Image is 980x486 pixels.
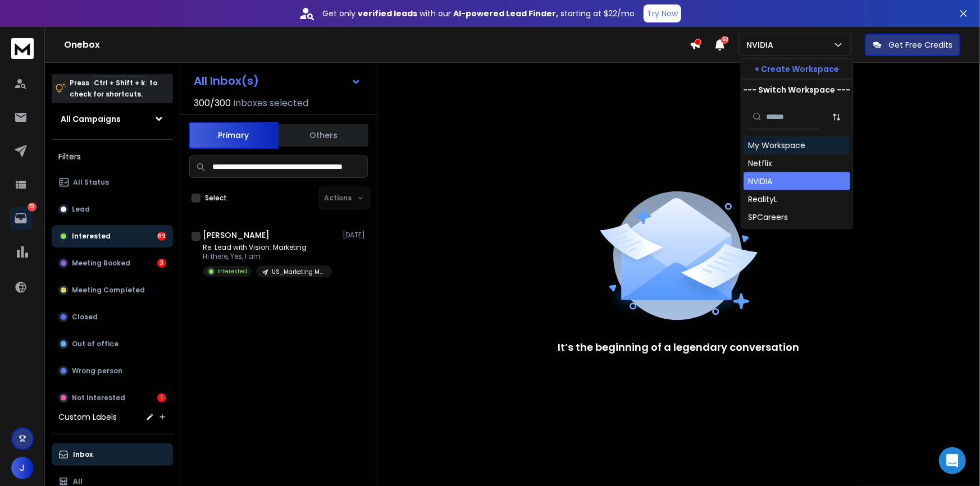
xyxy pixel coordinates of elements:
[11,457,34,479] button: J
[203,243,332,252] p: Re: Lead with Vision: Marketing
[10,207,32,230] a: 73
[939,447,966,474] div: Open Intercom Messenger
[865,34,960,56] button: Get Free Credits
[826,106,848,128] button: Sort by Sort A-Z
[453,8,558,19] strong: AI-powered Lead Finder,
[11,38,34,59] img: logo
[52,225,173,247] button: Interested69
[748,158,772,169] div: Netflix
[194,75,259,86] h1: All Inbox(s)
[748,212,788,223] div: SPCareers
[72,205,90,214] p: Lead
[748,176,772,187] div: NVIDIA
[194,97,231,110] span: 300 / 300
[185,70,370,92] button: All Inbox(s)
[64,38,690,52] h1: Onebox
[558,340,800,355] p: It’s the beginning of a legendary conversation
[748,140,805,151] div: My Workspace
[721,36,729,44] span: 50
[157,259,166,268] div: 3
[189,122,279,149] button: Primary
[52,171,173,194] button: All Status
[205,194,227,203] label: Select
[72,393,125,402] p: Not Interested
[52,149,173,164] h3: Filters
[888,39,952,51] p: Get Free Credits
[72,366,122,375] p: Wrong person
[72,259,130,268] p: Meeting Booked
[343,231,368,240] p: [DATE]
[52,387,173,409] button: Not Interested1
[73,450,93,459] p: Inbox
[741,59,853,79] button: + Create Workspace
[92,76,147,89] span: Ctrl + Shift + k
[73,477,83,486] p: All
[647,8,678,19] p: Try Now
[746,39,778,51] p: NVIDIA
[203,230,270,241] h1: [PERSON_NAME]
[755,63,840,75] p: + Create Workspace
[52,108,173,130] button: All Campaigns
[52,306,173,328] button: Closed
[73,178,109,187] p: All Status
[72,313,98,322] p: Closed
[644,4,681,22] button: Try Now
[322,8,635,19] p: Get only with our starting at $22/mo
[72,340,118,349] p: Out of office
[72,286,145,295] p: Meeting Completed
[279,123,368,148] button: Others
[52,198,173,221] button: Lead
[72,232,111,241] p: Interested
[52,252,173,274] button: Meeting Booked3
[28,203,37,212] p: 73
[358,8,417,19] strong: verified leads
[157,232,166,241] div: 69
[272,268,326,276] p: US_Marketing Manager_24(13/8)
[748,194,777,205] div: RealityL
[233,97,308,110] h3: Inboxes selected
[52,279,173,301] button: Meeting Completed
[52,360,173,382] button: Wrong person
[61,113,121,125] h1: All Campaigns
[58,411,117,423] h3: Custom Labels
[70,77,157,100] p: Press to check for shortcuts.
[157,393,166,402] div: 1
[217,267,247,276] p: Interested
[52,333,173,355] button: Out of office
[744,84,851,95] p: --- Switch Workspace ---
[203,252,332,261] p: Hi there, Yes, I am
[52,443,173,466] button: Inbox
